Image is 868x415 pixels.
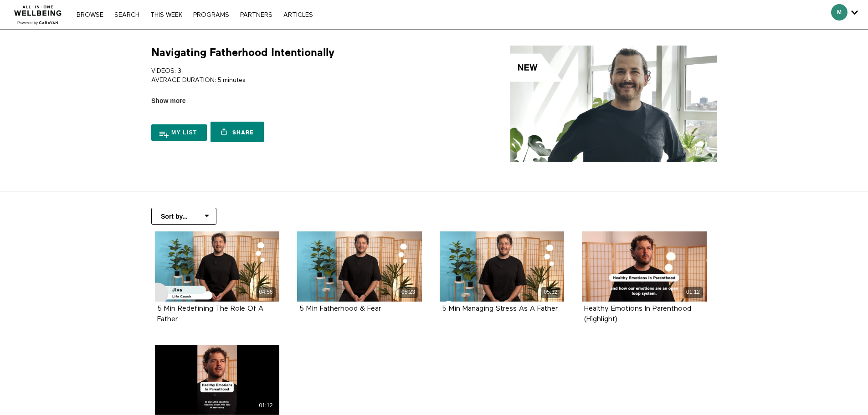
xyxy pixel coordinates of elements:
div: 05:32 [541,287,560,297]
a: 5 Min Fatherhood & Fear [299,305,381,312]
div: 04:56 [256,287,276,297]
span: Show more [151,96,185,106]
strong: Healthy Emotions In Parenthood (Highlight) [584,305,691,323]
button: My list [151,124,207,141]
nav: Primary [72,10,317,19]
a: Healthy Emotions In Parenthood (Highlight) 01:12 [582,231,707,302]
h1: Navigating Fatherhood Intentionally [151,46,334,60]
img: Navigating Fatherhood Intentionally [510,46,717,162]
a: THIS WEEK [146,12,187,18]
a: 5 Min Managing Stress As A Father [442,305,558,312]
a: Share [211,122,263,142]
a: Healthy Emotions In Parenthood (Highlight 9x16) 01:12 [155,345,280,415]
a: 5 Min Redefining The Role Of A Father [157,305,263,323]
div: 05:23 [399,287,418,297]
a: PARTNERS [236,12,277,18]
p: VIDEOS: 3 AVERAGE DURATION: 5 minutes [151,67,431,85]
a: Healthy Emotions In Parenthood (Highlight) [584,305,691,323]
a: 5 Min Managing Stress As A Father 05:32 [440,231,565,302]
a: Search [110,12,144,18]
div: 01:12 [256,400,276,411]
strong: 5 Min Redefining The Role Of A Father [157,305,263,323]
a: Browse [72,12,108,18]
div: 01:12 [683,287,703,297]
a: 5 Min Fatherhood & Fear 05:23 [297,231,422,302]
a: ARTICLES [279,12,318,18]
a: 5 Min Redefining The Role Of A Father 04:56 [155,231,280,302]
a: PROGRAMS [189,12,234,18]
